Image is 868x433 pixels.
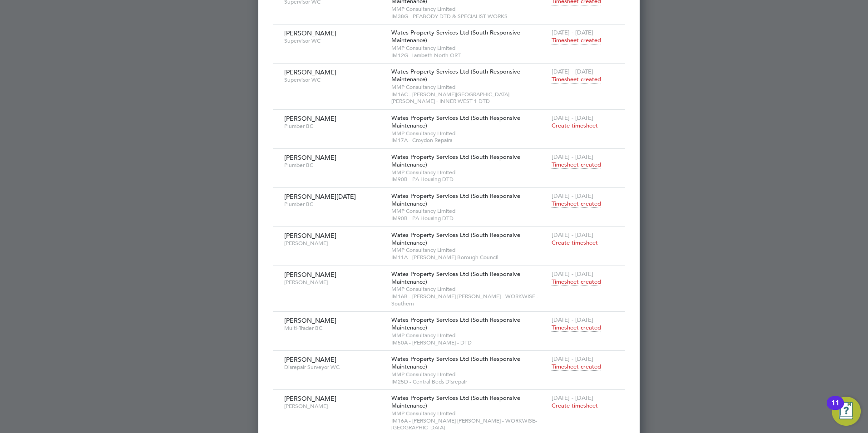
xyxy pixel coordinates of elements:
span: Multi-Trader BC [284,325,385,332]
span: [PERSON_NAME] [284,240,385,247]
span: IM16C - [PERSON_NAME][GEOGRAPHIC_DATA][PERSON_NAME] - INNER WEST 1 DTD [391,91,547,105]
span: Plumber BC [284,162,385,169]
span: Create timesheet [552,402,598,409]
span: IM90B - PA Housing DTD [391,176,547,183]
span: IM12G- Lambeth North QRT [391,52,547,59]
span: Timesheet created [552,200,601,208]
div: 11 [831,403,839,415]
span: IM16B - [PERSON_NAME] [PERSON_NAME] - WORKWISE - Southern [391,293,547,307]
span: IM16A - [PERSON_NAME] [PERSON_NAME] - WORKWISE- [GEOGRAPHIC_DATA] [391,417,547,431]
span: MMP Consultancy Limited [391,410,547,417]
span: [DATE] - [DATE] [552,68,593,75]
span: Wates Property Services Ltd (South Responsive Maintenance) [391,355,520,370]
span: [PERSON_NAME] [284,279,385,286]
span: [PERSON_NAME] [284,114,336,123]
span: [PERSON_NAME] [284,394,336,403]
span: IM25D - Central Beds Disrepair [391,378,547,385]
span: IM50A - [PERSON_NAME] - DTD [391,339,547,346]
span: Timesheet created [552,324,601,332]
span: MMP Consultancy Limited [391,130,547,137]
span: [PERSON_NAME] [284,231,336,240]
span: [PERSON_NAME] [284,403,385,410]
span: MMP Consultancy Limited [391,207,547,215]
span: MMP Consultancy Limited [391,246,547,254]
span: Timesheet created [552,278,601,286]
span: Disrepair Surveyor WC [284,364,385,371]
span: [PERSON_NAME] [284,271,336,279]
span: [PERSON_NAME] [284,355,336,364]
span: IM17A - Croydon Repairs [391,137,547,144]
span: [PERSON_NAME] [284,316,336,325]
span: MMP Consultancy Limited [391,332,547,339]
span: [DATE] - [DATE] [552,270,593,278]
span: MMP Consultancy Limited [391,371,547,378]
span: Wates Property Services Ltd (South Responsive Maintenance) [391,231,520,246]
span: [DATE] - [DATE] [552,355,593,363]
span: Create timesheet [552,239,598,246]
span: [DATE] - [DATE] [552,153,593,161]
span: Timesheet created [552,363,601,371]
span: [PERSON_NAME] [284,153,336,162]
span: MMP Consultancy Limited [391,169,547,176]
span: IM90B - PA Housing DTD [391,215,547,222]
span: MMP Consultancy Limited [391,285,547,293]
span: Plumber BC [284,123,385,130]
span: Wates Property Services Ltd (South Responsive Maintenance) [391,270,520,285]
span: Wates Property Services Ltd (South Responsive Maintenance) [391,68,520,83]
span: [DATE] - [DATE] [552,394,593,402]
span: Timesheet created [552,36,601,44]
button: Open Resource Center, 11 new notifications [832,397,861,426]
span: Wates Property Services Ltd (South Responsive Maintenance) [391,192,520,207]
span: Create timesheet [552,122,598,129]
span: [DATE] - [DATE] [552,29,593,36]
span: Timesheet created [552,75,601,84]
span: [DATE] - [DATE] [552,114,593,122]
span: IM11A - [PERSON_NAME] Borough Council [391,254,547,261]
span: Plumber BC [284,201,385,208]
span: Supervisor WC [284,37,385,44]
span: Wates Property Services Ltd (South Responsive Maintenance) [391,114,520,129]
span: [PERSON_NAME][DATE] [284,192,356,201]
span: Wates Property Services Ltd (South Responsive Maintenance) [391,394,520,409]
span: [PERSON_NAME] [284,68,336,76]
span: [PERSON_NAME] [284,29,336,37]
span: IM38G - PEABODY DTD & SPECIALIST WORKS [391,13,547,20]
span: Timesheet created [552,161,601,169]
span: Wates Property Services Ltd (South Responsive Maintenance) [391,316,520,331]
span: MMP Consultancy Limited [391,44,547,52]
span: Wates Property Services Ltd (South Responsive Maintenance) [391,153,520,168]
span: Wates Property Services Ltd (South Responsive Maintenance) [391,29,520,44]
span: MMP Consultancy Limited [391,5,547,13]
span: MMP Consultancy Limited [391,84,547,91]
span: [DATE] - [DATE] [552,316,593,324]
span: Supervisor WC [284,76,385,84]
span: [DATE] - [DATE] [552,192,593,200]
span: [DATE] - [DATE] [552,231,593,239]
